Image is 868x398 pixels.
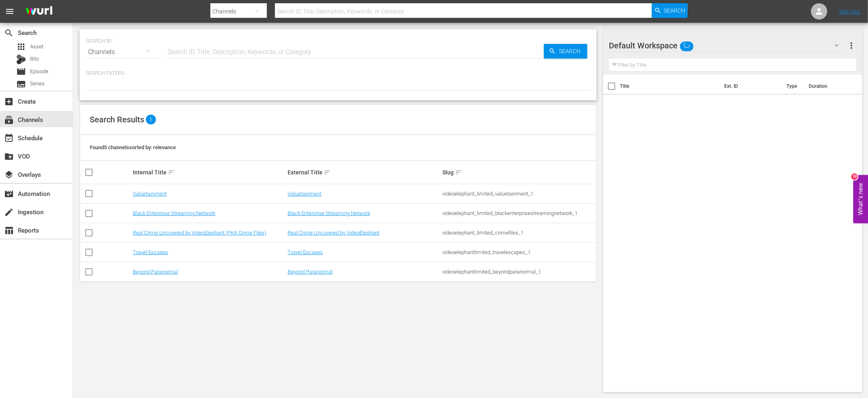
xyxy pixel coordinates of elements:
span: sort [455,169,462,176]
span: Episode [30,67,48,76]
div: videoelephantlimited_beyondparanormal_1 [442,269,595,275]
button: Open Feedback Widget [853,175,868,223]
div: 10 [851,173,858,180]
a: Real Crime Uncovered by VideoElephant (PKA Crime Files) [133,230,266,236]
span: VOD [4,152,14,161]
span: Overlays [4,170,14,180]
div: Internal Title [133,167,285,177]
th: Ext. ID [720,75,782,98]
span: Found 5 channels sorted by: relevance [90,144,176,150]
span: menu [5,7,15,16]
a: Valuetainment [133,191,167,197]
div: videoelephantlimited_travelescapes_1 [442,249,595,255]
th: Type [781,75,804,98]
div: Channels [86,41,158,63]
a: Travel Escapes [288,249,323,255]
a: Black Enterprise Streaming Network [288,210,370,216]
a: Travel Escapes [133,249,168,255]
span: Schedule [4,133,14,143]
div: Default Workspace [609,34,847,57]
a: Valuetainment [288,191,321,197]
div: videoelephant_limited_blackenterprisestreamingnetwork_1 [442,210,595,216]
div: Slug [442,167,595,177]
span: Episode [16,67,26,76]
span: sort [168,169,175,176]
div: Bits [16,54,26,64]
span: Series [30,80,45,88]
span: Search [4,28,14,38]
span: Series [16,79,26,89]
a: Black Enterprise Streaming Network [133,210,215,216]
button: more_vert [846,36,856,55]
span: Asset [30,43,43,51]
span: Channels [4,115,14,125]
span: more_vert [846,41,856,50]
button: Search [544,44,587,59]
span: Reports [4,226,14,235]
span: Search Results [90,115,144,124]
span: Create [4,97,14,107]
span: Ingestion [4,207,14,217]
span: Search [664,3,686,18]
button: Search [652,3,688,18]
a: Beyond Paranormal [288,269,333,275]
div: videoelephant_limited_crimefiles_1 [442,230,595,236]
p: Search Filters: [86,70,590,77]
span: sort [324,169,331,176]
span: Asset [16,42,26,52]
a: Beyond Paranormal [133,269,178,275]
th: Title [620,75,720,98]
img: ans4CAIJ8jUAAAAAAAAAAAAAAAAAAAAAAAAgQb4GAAAAAAAAAAAAAAAAAAAAAAAAJMjXAAAAAAAAAAAAAAAAAAAAAAAAgAT5G... [19,2,58,21]
div: videoelephant_limited_valuetainment_1 [442,191,595,197]
span: 5 [146,115,156,124]
div: External Title [288,167,440,177]
span: Search [556,44,587,59]
a: Sign Out [839,8,860,15]
th: Duration [804,75,853,98]
span: Bits [30,55,39,63]
span: Automation [4,189,14,199]
a: Real Crime Uncovered by VideoElephant [288,230,379,236]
